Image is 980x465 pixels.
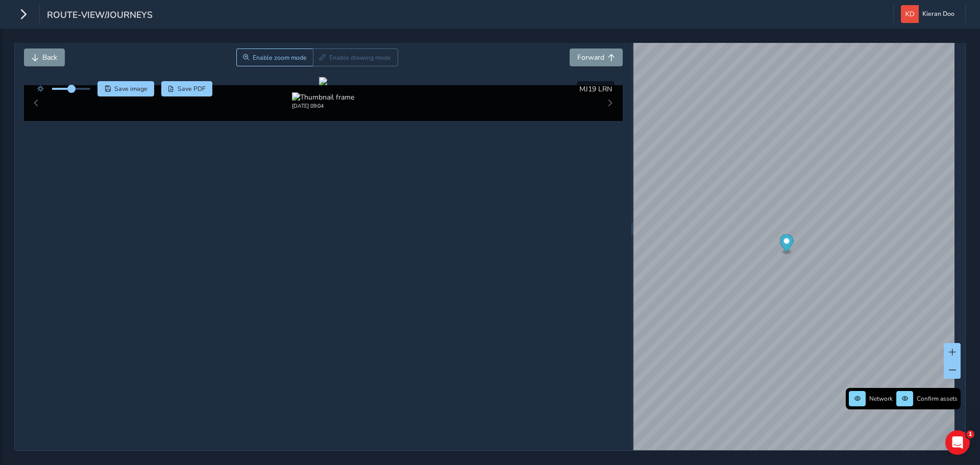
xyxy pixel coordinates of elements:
span: Save image [114,85,148,93]
span: Network [869,395,893,403]
button: Save [97,81,154,96]
span: Kieran Doo [922,5,954,23]
button: Zoom [236,48,313,66]
span: MJ19 LRN [579,84,612,94]
span: 1 [966,430,974,438]
button: Forward [570,48,623,66]
img: Thumbnail frame [292,92,354,102]
iframe: Intercom live chat [945,430,970,455]
img: diamond-layout [901,5,919,23]
span: Enable zoom mode [253,54,307,62]
span: Confirm assets [917,395,958,403]
span: route-view/journeys [47,9,153,23]
button: Back [24,48,65,66]
button: Kieran Doo [901,5,958,23]
span: Back [42,53,57,62]
span: Forward [577,53,604,62]
button: PDF [161,81,213,96]
div: Map marker [780,234,794,255]
span: Save PDF [178,85,206,93]
div: [DATE] 09:04 [292,102,354,110]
